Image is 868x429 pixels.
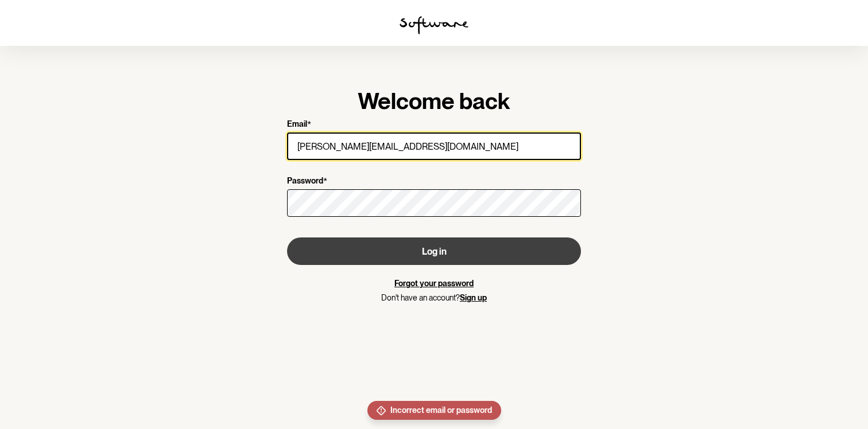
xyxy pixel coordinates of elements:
[287,119,307,130] p: Email
[400,16,468,34] img: software logo
[460,293,487,302] a: Sign up
[287,237,581,265] button: Log in
[287,87,581,115] h1: Welcome back
[287,293,581,303] p: Don't have an account?
[287,176,323,187] p: Password
[394,279,474,288] a: Forgot your password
